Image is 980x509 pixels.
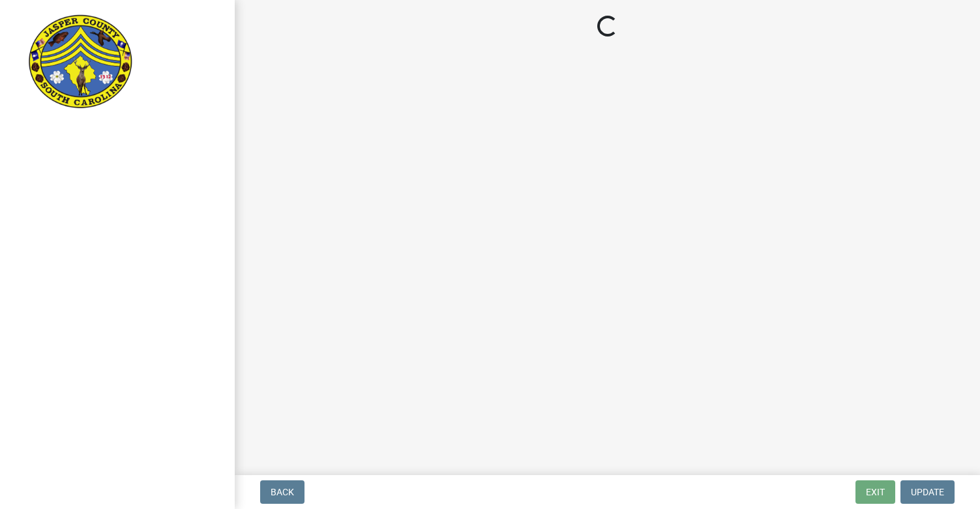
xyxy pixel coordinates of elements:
[911,487,944,497] span: Update
[260,480,304,504] button: Back
[271,487,294,497] span: Back
[855,480,895,504] button: Exit
[26,14,135,111] img: Jasper County, South Carolina
[900,480,955,504] button: Update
